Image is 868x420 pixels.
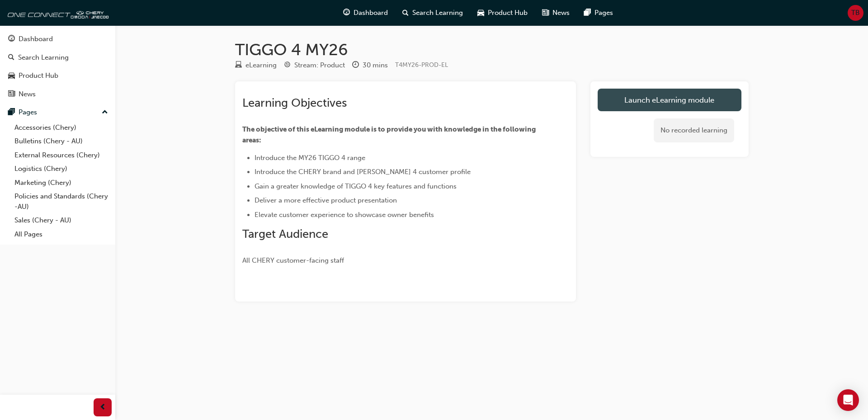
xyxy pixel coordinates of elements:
[535,4,577,22] a: news-iconNews
[488,8,528,18] span: Product Hub
[837,389,859,411] div: Open Intercom Messenger
[284,61,291,70] span: target-icon
[8,109,15,117] span: pages-icon
[352,60,388,71] div: Duration
[235,60,277,71] div: Type
[352,61,359,70] span: clock-icon
[255,168,471,176] span: Introduce the CHERY brand and [PERSON_NAME] 4 customer profile
[235,40,749,60] h1: TIGGO 4 MY26
[336,4,395,22] a: guage-iconDashboard
[354,8,388,18] span: Dashboard
[4,29,112,104] button: DashboardSearch LearningProduct HubNews
[294,60,345,71] div: Stream: Product
[4,104,112,121] button: Pages
[11,189,112,213] a: Policies and Standards (Chery -AU)
[102,107,108,118] span: up-icon
[255,211,434,219] span: Elevate customer experience to showcase owner benefits
[402,7,409,19] span: search-icon
[4,86,112,103] a: News
[255,182,457,190] span: Gain a greater knowledge of TIGGO 4 key features and functions
[598,89,741,111] a: Launch eLearning module
[4,49,112,66] a: Search Learning
[19,89,36,99] div: News
[577,4,620,22] a: pages-iconPages
[18,52,69,63] div: Search Learning
[255,154,365,162] span: Introduce the MY26 TIGGO 4 range
[245,60,277,71] div: eLearning
[8,72,15,80] span: car-icon
[11,134,112,148] a: Bulletins (Chery - AU)
[255,196,397,204] span: Deliver a more effective product presentation
[235,61,242,70] span: learningResourceType_ELEARNING-icon
[242,96,347,110] span: Learning Objectives
[542,7,549,19] span: news-icon
[242,125,537,144] span: The objective of this eLearning module is to provide you with knowledge in the following areas:
[242,227,328,241] span: Target Audience
[8,35,15,43] span: guage-icon
[19,71,58,81] div: Product Hub
[19,34,53,44] div: Dashboard
[8,54,14,62] span: search-icon
[395,61,448,69] span: Learning resource code
[8,90,15,99] span: news-icon
[4,31,112,47] a: Dashboard
[4,67,112,84] a: Product Hub
[11,176,112,190] a: Marketing (Chery)
[594,8,613,18] span: Pages
[99,402,106,413] span: prev-icon
[11,227,112,241] a: All Pages
[5,4,108,22] img: oneconnect
[848,5,863,21] button: TB
[395,4,470,22] a: search-iconSearch Learning
[242,256,344,264] span: All CHERY customer-facing staff
[851,8,860,18] span: TB
[654,118,734,142] div: No recorded learning
[11,162,112,176] a: Logistics (Chery)
[363,60,388,71] div: 30 mins
[477,7,484,19] span: car-icon
[284,60,345,71] div: Stream
[19,107,37,118] div: Pages
[470,4,535,22] a: car-iconProduct Hub
[11,121,112,135] a: Accessories (Chery)
[412,8,463,18] span: Search Learning
[11,148,112,162] a: External Resources (Chery)
[11,213,112,227] a: Sales (Chery - AU)
[343,7,350,19] span: guage-icon
[552,8,570,18] span: News
[584,7,591,19] span: pages-icon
